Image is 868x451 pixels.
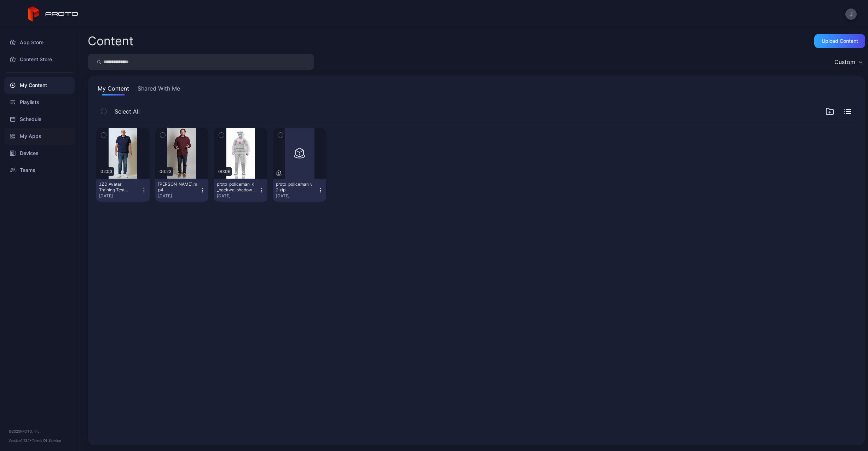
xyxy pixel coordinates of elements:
[99,181,138,193] div: JZD Avatar Training Test Large.mp4
[158,193,200,199] div: [DATE]
[8,428,70,434] div: © 2025 PROTO, Inc.
[32,438,61,443] a: Terms Of Service
[4,77,75,94] a: My Content
[834,58,855,65] div: Custom
[4,128,75,145] a: My Apps
[831,54,865,70] button: Custom
[822,38,858,44] div: Upload Content
[88,35,133,47] div: Content
[273,179,326,202] button: proto_policeman_v2.zip[DATE]
[214,179,267,202] button: proto_policeman_K_backwallshadow_5.mp4[DATE]
[814,34,865,48] button: Upload Content
[99,193,141,199] div: [DATE]
[4,94,75,111] a: Playlists
[4,145,75,162] a: Devices
[8,438,32,443] span: Version 1.13.1 •
[4,34,75,51] a: App Store
[4,51,75,68] a: Content Store
[155,179,209,202] button: [PERSON_NAME].mp4[DATE]
[217,193,259,199] div: [DATE]
[4,111,75,128] a: Schedule
[136,84,181,96] button: Shared With Me
[96,179,150,202] button: JZD Avatar Training Test Large.mp4[DATE]
[276,181,315,193] div: proto_policeman_v2.zip
[158,181,197,193] div: Ryan Proto.mp4
[276,193,318,199] div: [DATE]
[217,181,256,193] div: proto_policeman_K_backwallshadow_5.mp4
[96,84,131,96] button: My Content
[845,8,857,20] button: J
[4,162,75,179] a: Teams
[115,107,140,116] span: Select All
